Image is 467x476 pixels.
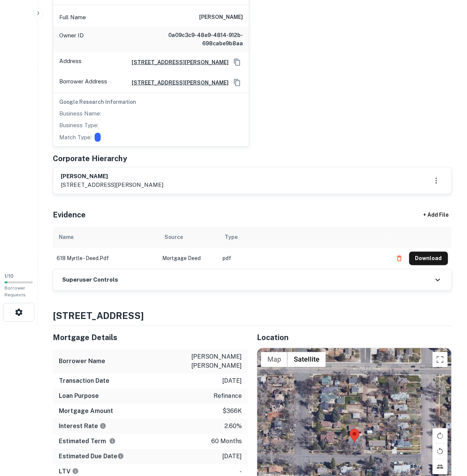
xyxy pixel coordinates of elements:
svg: Estimate is based on a standard schedule for this type of loan. [117,453,124,460]
h6: Estimated Due Date [59,452,124,461]
h6: Transaction Date [59,377,109,386]
div: scrollable content [53,227,452,269]
h5: Corporate Hierarchy [53,153,127,164]
div: Name [59,233,74,242]
h6: Superuser Controls [62,276,118,285]
a: [STREET_ADDRESS][PERSON_NAME] [126,58,229,66]
p: [PERSON_NAME] [PERSON_NAME] [174,353,242,371]
p: [DATE] [222,377,242,386]
h6: Loan Purpose [59,392,99,401]
td: Mortgage Deed [158,248,219,269]
p: Full Name [59,13,86,22]
p: Business Name: [59,109,101,118]
button: Show street map [261,352,287,367]
svg: LTVs displayed on the website are for informational purposes only and may be reported incorrectly... [72,468,79,475]
button: Copy Address [232,77,243,88]
p: Match Type: [59,133,92,142]
h6: [PERSON_NAME] [61,172,163,181]
h6: Interest Rate [59,422,106,431]
p: Owner ID [59,31,84,48]
p: Address [59,57,81,68]
th: Type [219,227,389,248]
p: 2.60% [224,422,242,431]
p: Borrower Address [59,77,107,88]
svg: Term is based on a standard schedule for this type of loan. [109,438,116,445]
h6: Estimated Term [59,437,116,446]
span: 1 / 10 [5,274,14,279]
p: $366k [223,407,242,416]
iframe: Chat Widget [429,416,467,452]
th: Name [53,227,158,248]
p: [DATE] [222,452,242,461]
p: Business Type: [59,121,98,130]
h5: Evidence [53,210,86,221]
p: refinance [214,392,242,401]
svg: The interest rates displayed on the website are for informational purposes only and may be report... [100,423,106,430]
h6: 0a09c3c9-48e9-4814-912b-698cabe9b8aa [152,31,243,48]
h6: [PERSON_NAME] [199,13,243,22]
td: pdf [219,248,389,269]
button: Toggle fullscreen view [433,352,448,367]
h5: Location [257,332,452,344]
h5: Mortgage Details [53,332,248,344]
p: 60 months [211,437,242,446]
div: Source [164,233,183,242]
h4: [STREET_ADDRESS] [53,309,452,323]
button: Delete file [393,253,406,265]
td: 618 myrtle - deed.pdf [53,248,158,269]
p: [STREET_ADDRESS][PERSON_NAME] [61,180,163,189]
h6: Mortgage Amount [59,407,113,416]
button: Copy Address [232,57,243,68]
h6: Google Research Information [59,98,243,106]
a: [STREET_ADDRESS][PERSON_NAME] [126,79,229,87]
h6: Borrower Name [59,357,105,366]
div: + Add File [410,209,462,222]
span: Borrower Requests [5,286,26,298]
button: Download [409,252,448,265]
button: Tilt map [433,459,448,474]
div: Type [225,233,238,242]
button: Show satellite imagery [287,352,326,367]
th: Source [158,227,219,248]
